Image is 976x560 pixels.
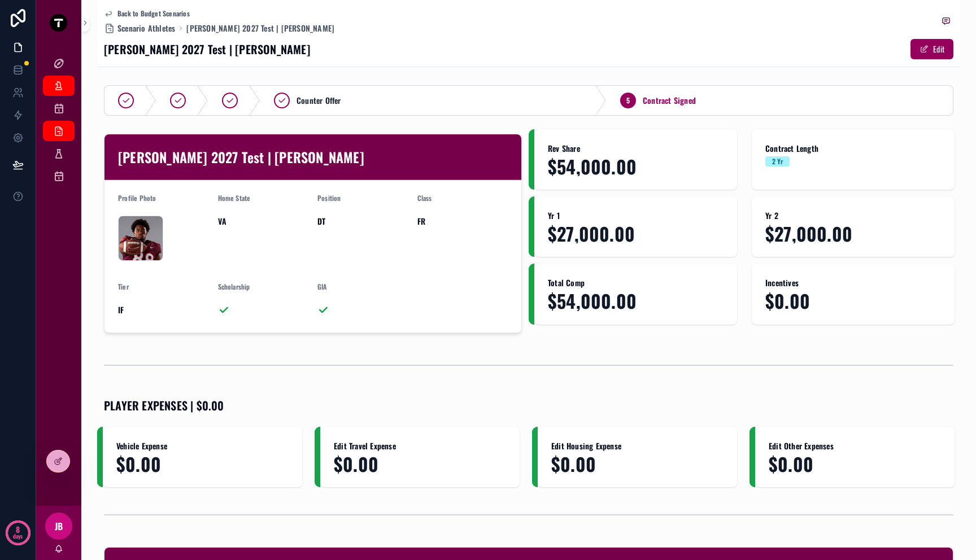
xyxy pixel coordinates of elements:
div: scrollable content [36,45,81,201]
a: Back to Budget Scenarios [104,9,190,18]
span: Rev Share [548,143,724,154]
span: Scenario Athletes [117,23,175,34]
a: [PERSON_NAME] 2027 Test | [PERSON_NAME] [186,23,334,34]
span: Tier [118,282,129,291]
span: $27,000.00 [548,224,724,243]
span: $0.00 [334,454,506,474]
span: DT [317,216,408,227]
span: Back to Budget Scenarios [117,9,190,18]
span: Incentives [765,277,941,288]
span: JB [55,519,63,533]
button: Edit [910,39,953,59]
span: $0.00 [551,454,724,474]
span: $54,000.00 [548,156,724,176]
span: Edit Travel Expense [334,440,506,452]
h1: [PERSON_NAME] 2027 Test | [PERSON_NAME] [104,41,310,57]
span: $0.00 [765,291,941,310]
span: Home State [218,193,251,203]
span: Yr 2 [765,210,941,221]
span: Vehicle Expense [116,440,289,452]
span: 5 [626,96,630,105]
span: Position [317,193,341,203]
span: Counter Offer [297,95,341,106]
span: Contract Length [765,143,941,154]
span: GIA [317,282,327,291]
span: Profile Photo [118,193,156,203]
p: 8 [16,524,20,535]
span: Yr 1 [548,210,724,221]
span: $54,000.00 [548,291,724,310]
span: Edit Housing Expense [551,440,724,452]
span: $27,000.00 [765,224,941,243]
span: Scholarship [218,282,250,291]
span: Edit Other Expenses [769,440,941,452]
p: days [13,528,23,544]
span: Total Comp [548,277,724,288]
span: FR [417,216,508,227]
img: App logo [50,14,68,32]
span: Class [417,193,432,203]
span: VA [218,216,309,227]
span: $0.00 [769,454,941,474]
a: Scenario Athletes [104,23,175,34]
span: IF [118,304,209,316]
h1: PLAYER EXPENSES | $0.00 [104,397,224,413]
div: 2 Yr [772,156,783,167]
span: Contract Signed [643,95,696,106]
span: $0.00 [116,454,289,474]
h2: [PERSON_NAME] 2027 Test | [PERSON_NAME] [118,148,364,166]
